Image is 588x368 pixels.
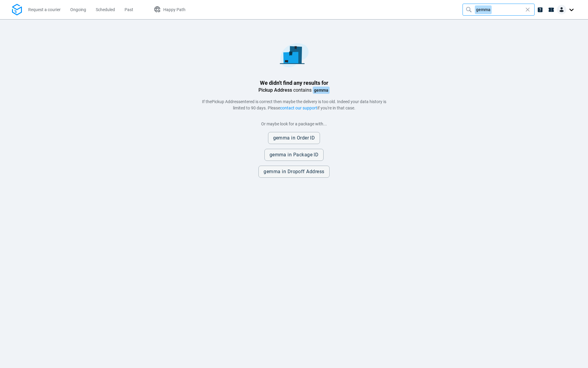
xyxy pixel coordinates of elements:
span: contact our support [280,106,317,110]
span: gemma [270,152,319,157]
span: Past [125,7,133,12]
button: gemma in Dropoff Address [258,166,329,178]
span: gemma [313,87,330,94]
h1: We didn't find any results for [260,79,328,87]
span: Pickup Address [258,87,292,93]
span: Happy Path [163,7,185,12]
span: in [288,152,292,157]
span: gemma [475,5,492,14]
span: Or maybe look for a package with... [261,121,327,126]
button: gemma in Package ID [264,149,324,161]
span: in [291,136,295,140]
span: Ongoing [70,7,86,12]
button: gemma in Order ID [268,132,320,144]
img: Logo [12,4,22,16]
span: contains [293,87,312,93]
img: No results found [280,43,309,67]
span: Dropoff Address [288,169,324,174]
img: Client [557,5,566,14]
span: in [282,169,286,174]
span: Pickup Address [212,99,240,104]
span: If the entered is correct then maybe the delivery is too old. Indeed your data history is limited... [202,99,386,110]
span: Order ID [297,136,315,140]
div: gemma [475,4,523,15]
span: Scheduled [96,7,115,12]
span: Package ID [293,152,319,157]
span: gemma [273,136,315,140]
span: gemma [264,169,324,174]
span: Request a courier [28,7,61,12]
